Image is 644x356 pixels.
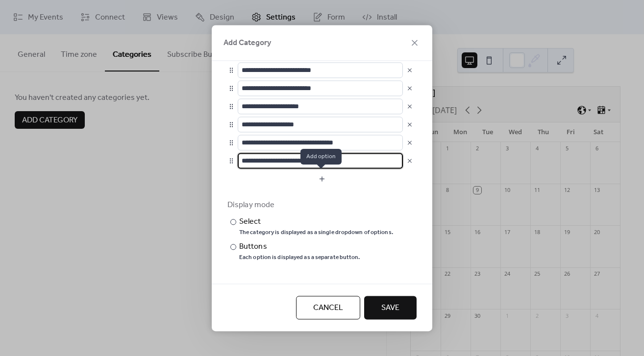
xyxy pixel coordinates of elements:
div: The category is displayed as a single dropdown of options. [239,229,393,237]
span: Save [381,302,399,314]
span: Cancel [313,302,343,314]
span: Add Category [223,37,271,49]
span: Add option [300,149,342,165]
div: Display mode [227,199,415,211]
button: Save [364,296,417,319]
div: Buttons [239,241,358,253]
div: Select [239,216,391,228]
button: Cancel [296,296,360,319]
div: Each option is displayed as a separate button. [239,254,360,261]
